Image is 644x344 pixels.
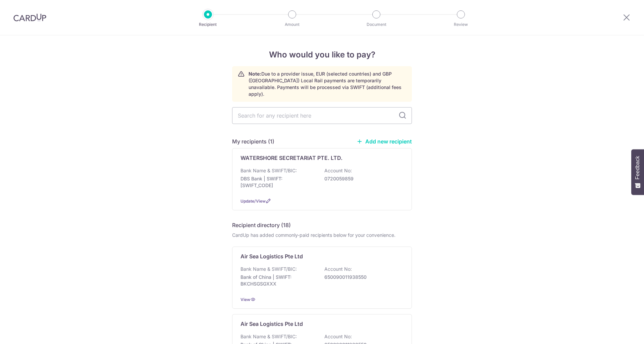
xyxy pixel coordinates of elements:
[240,199,266,204] a: Update/View
[324,274,399,281] p: 650090011938550
[357,138,412,145] a: Add new recipient
[240,333,297,340] p: Bank Name & SWIFT/BIC:
[240,274,316,287] p: Bank of China | SWIFT: BKCHSGSGXXX
[232,232,412,239] div: CardUp has added commonly-paid recipients below for your convenience.
[267,21,317,28] p: Amount
[13,13,46,21] img: CardUp
[249,71,261,77] strong: Note:
[240,252,303,260] p: Air Sea Logistics Pte Ltd
[240,297,250,302] a: View
[436,21,486,28] p: Review
[240,154,342,162] p: WATERSHORE SECRETARIAT PTE. LTD.
[232,107,412,124] input: Search for any recipient here
[324,266,352,272] p: Account No:
[240,320,303,328] p: Air Sea Logistics Pte Ltd
[240,266,297,272] p: Bank Name & SWIFT/BIC:
[249,71,406,97] p: Due to a provider issue, EUR (selected countries) and GBP ([GEOGRAPHIC_DATA]) Local Rail payments...
[240,167,297,174] p: Bank Name & SWIFT/BIC:
[631,149,644,195] button: Feedback - Show survey
[240,175,316,189] p: DBS Bank | SWIFT: [SWIFT_CODE]
[232,49,412,61] h4: Who would you like to pay?
[352,21,401,28] p: Document
[635,156,641,179] span: Feedback
[324,167,352,174] p: Account No:
[324,175,399,182] p: 0720059859
[324,333,352,340] p: Account No:
[232,221,291,229] h5: Recipient directory (18)
[232,137,274,145] h5: My recipients (1)
[183,21,233,28] p: Recipient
